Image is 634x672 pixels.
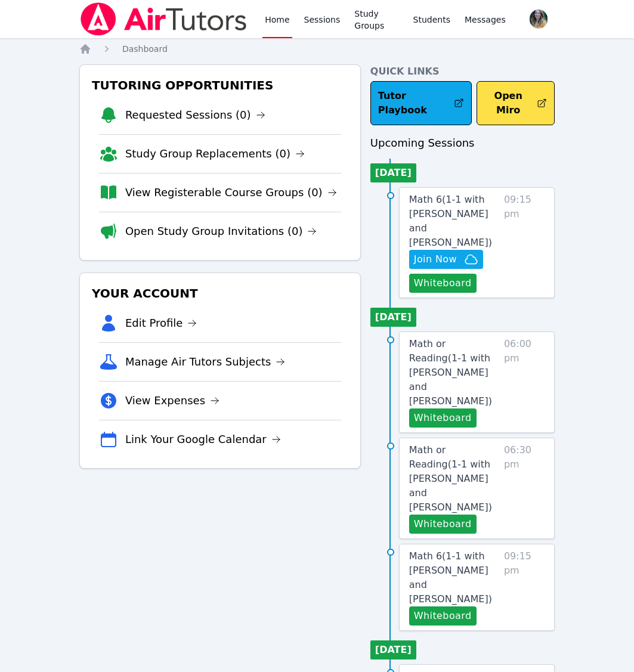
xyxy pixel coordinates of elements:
a: View Registerable Course Groups (0) [125,184,337,201]
li: [DATE] [370,308,416,327]
a: Dashboard [122,43,168,55]
a: Math 6(1-1 with [PERSON_NAME] and [PERSON_NAME]) [409,193,499,250]
li: [DATE] [370,163,416,182]
span: Math or Reading ( 1-1 with [PERSON_NAME] and [PERSON_NAME] ) [409,338,492,407]
a: Open Study Group Invitations (0) [125,223,317,240]
button: Whiteboard [409,515,477,534]
a: Edit Profile [125,315,197,332]
span: 09:15 pm [504,193,545,293]
span: 06:30 pm [504,443,545,534]
a: Tutor Playbook [370,81,472,125]
a: Math 6(1-1 with [PERSON_NAME] and [PERSON_NAME]) [409,549,499,606]
h3: Tutoring Opportunities [89,75,351,96]
a: Manage Air Tutors Subjects [125,354,286,370]
li: [DATE] [370,640,416,659]
span: Math or Reading ( 1-1 with [PERSON_NAME] and [PERSON_NAME] ) [409,444,492,513]
button: Whiteboard [409,274,477,293]
span: Messages [465,14,506,26]
span: Dashboard [122,44,168,54]
button: Join Now [409,250,483,269]
a: View Expenses [125,392,219,409]
button: Whiteboard [409,606,477,625]
button: Open Miro [477,81,555,125]
img: Air Tutors [79,2,248,36]
h4: Quick Links [370,64,555,79]
nav: Breadcrumb [79,43,555,55]
span: Math 6 ( 1-1 with [PERSON_NAME] and [PERSON_NAME] ) [409,194,492,248]
span: Math 6 ( 1-1 with [PERSON_NAME] and [PERSON_NAME] ) [409,550,492,605]
h3: Upcoming Sessions [370,135,555,151]
a: Requested Sessions (0) [125,107,265,123]
a: Math or Reading(1-1 with [PERSON_NAME] and [PERSON_NAME]) [409,337,499,408]
span: 06:00 pm [504,337,545,428]
span: Join Now [414,252,457,267]
a: Study Group Replacements (0) [125,145,305,162]
a: Math or Reading(1-1 with [PERSON_NAME] and [PERSON_NAME]) [409,443,499,515]
h3: Your Account [89,283,351,304]
span: 09:15 pm [504,549,545,625]
button: Whiteboard [409,408,477,428]
a: Link Your Google Calendar [125,431,281,448]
